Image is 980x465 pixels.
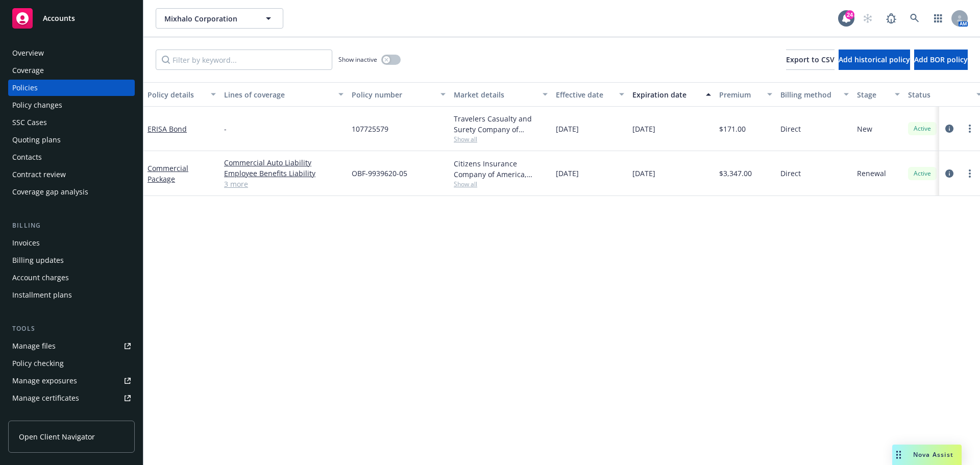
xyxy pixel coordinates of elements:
div: Stage [857,89,889,100]
a: Quoting plans [8,132,135,148]
span: Add BOR policy [914,55,968,64]
div: Tools [8,324,135,334]
button: Expiration date [628,82,715,107]
span: Nova Assist [913,450,953,459]
div: Billing [8,221,135,231]
div: Overview [12,45,44,61]
button: Stage [853,82,904,107]
a: Policies [8,80,135,96]
a: Contract review [8,166,135,183]
span: Open Client Navigator [19,431,95,442]
a: Manage files [8,338,135,354]
span: Show all [454,180,548,188]
button: Billing method [776,82,853,107]
div: Expiration date [632,89,700,100]
a: SSC Cases [8,114,135,131]
div: Market details [454,89,536,100]
a: more [964,167,976,180]
div: Account charges [12,270,69,286]
a: Manage certificates [8,390,135,406]
div: Manage exposures [12,373,77,389]
span: Add historical policy [839,55,910,64]
div: Policy checking [12,355,64,372]
a: Report a Bug [881,8,901,29]
button: Policy number [348,82,450,107]
div: Manage certificates [12,390,79,406]
div: Drag to move [892,445,905,465]
a: Accounts [8,4,135,33]
div: Coverage [12,62,44,79]
a: Manage exposures [8,373,135,389]
button: Policy details [143,82,220,107]
span: Mixhalo Corporation [164,13,253,24]
div: Travelers Casualty and Surety Company of America, Travelers Insurance [454,113,548,135]
a: Billing updates [8,252,135,268]
span: Show all [454,135,548,143]
div: Status [908,89,970,100]
span: [DATE] [632,168,655,179]
button: Add BOR policy [914,50,968,70]
a: Employee Benefits Liability [224,168,344,179]
div: Policy details [148,89,205,100]
button: Effective date [552,82,628,107]
a: Manage claims [8,407,135,424]
a: Installment plans [8,287,135,303]
a: Invoices [8,235,135,251]
span: Export to CSV [786,55,835,64]
button: Nova Assist [892,445,962,465]
span: $3,347.00 [719,168,752,179]
button: Market details [450,82,552,107]
div: Quoting plans [12,132,61,148]
div: Lines of coverage [224,89,332,100]
span: Direct [780,124,801,134]
a: Commercial Package [148,163,188,184]
div: Policies [12,80,38,96]
div: 24 [845,10,854,19]
button: Lines of coverage [220,82,348,107]
a: more [964,123,976,135]
div: Premium [719,89,761,100]
div: Billing updates [12,252,64,268]
div: Policy number [352,89,434,100]
a: Contacts [8,149,135,165]
div: Effective date [556,89,613,100]
a: Overview [8,45,135,61]
span: 107725579 [352,124,388,134]
span: Show inactive [338,55,377,64]
span: - [224,124,227,134]
span: OBF-9939620-05 [352,168,407,179]
a: circleInformation [943,123,955,135]
div: Invoices [12,235,40,251]
div: Contract review [12,166,66,183]
span: New [857,124,872,134]
span: $171.00 [719,124,746,134]
div: Citizens Insurance Company of America, Hanover Insurance Group [454,158,548,180]
div: Billing method [780,89,838,100]
a: Search [904,8,925,29]
a: Policy checking [8,355,135,372]
div: Contacts [12,149,42,165]
a: Commercial Auto Liability [224,157,344,168]
div: Policy changes [12,97,62,113]
div: Coverage gap analysis [12,184,88,200]
a: Switch app [928,8,948,29]
span: Accounts [43,14,75,22]
a: Policy changes [8,97,135,113]
span: [DATE] [556,124,579,134]
span: Active [912,169,933,178]
button: Export to CSV [786,50,835,70]
button: Add historical policy [839,50,910,70]
span: Direct [780,168,801,179]
a: ERISA Bond [148,124,187,134]
a: Coverage [8,62,135,79]
input: Filter by keyword... [156,50,332,70]
span: Renewal [857,168,886,179]
span: Active [912,124,933,133]
div: Manage claims [12,407,64,424]
a: 3 more [224,179,344,189]
div: Manage files [12,338,56,354]
a: Start snowing [857,8,878,29]
div: SSC Cases [12,114,47,131]
a: Account charges [8,270,135,286]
